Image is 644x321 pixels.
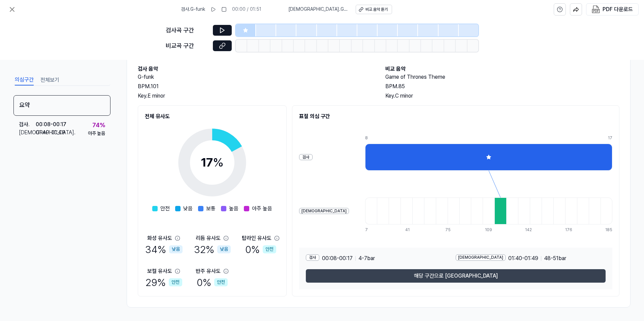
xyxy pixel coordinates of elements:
div: 00:00 / 01:51 [232,6,261,13]
div: 검사 . [19,120,36,129]
div: 75 [445,227,457,233]
button: 전체보기 [40,75,59,85]
div: 탑라인 유사도 [242,234,271,242]
div: 176 [565,227,577,233]
div: 비교곡 구간 [166,41,209,51]
h2: 표절 의심 구간 [299,112,612,120]
div: [DEMOGRAPHIC_DATA] . [19,129,36,137]
div: 리듬 유사도 [196,234,221,242]
div: PDF 다운로드 [603,5,633,14]
button: 비교 음악 듣기 [356,5,392,14]
button: help [554,3,566,15]
div: 보컬 유사도 [147,267,172,275]
div: 검사곡 구간 [166,26,209,35]
button: 의심구간 [15,75,34,85]
div: 낮음 [169,245,183,253]
span: 48 - 51 bar [544,254,566,262]
div: 185 [605,227,612,233]
span: 안전 [160,205,170,213]
div: 7 [365,227,377,233]
div: 요약 [13,95,110,116]
div: 낮음 [217,245,231,253]
div: 안전 [263,245,276,253]
div: 반주 유사도 [196,267,221,275]
span: 아주 높음 [252,205,272,213]
div: 안전 [169,278,182,286]
div: Key. C minor [385,92,619,100]
div: 8 [365,135,608,141]
h2: 전체 유사도 [145,112,280,120]
div: 74 % [92,120,105,130]
span: % [213,155,224,170]
img: PDF Download [592,5,600,13]
span: 4 - 7 bar [358,254,375,262]
div: 32 % [194,242,231,256]
div: 화성 유사도 [147,234,172,242]
h2: Game of Thrones Theme [385,73,619,81]
div: [DEMOGRAPHIC_DATA] [456,254,506,261]
h2: 검사 음악 [138,65,372,73]
div: 0 % [245,242,276,256]
svg: help [557,6,563,13]
div: 비교 음악 듣기 [365,7,388,12]
div: 00:08 - 00:17 [36,120,66,129]
div: 0 % [197,275,228,289]
button: 해당 구간으로 [GEOGRAPHIC_DATA] [306,269,606,283]
span: 00:08 - 00:17 [322,254,353,262]
div: 34 % [145,242,183,256]
div: 17 [608,135,612,141]
div: 안전 [214,278,228,286]
div: 아주 높음 [88,130,105,137]
div: 142 [525,227,537,233]
span: 높음 [229,205,238,213]
div: [DEMOGRAPHIC_DATA] [299,208,349,214]
div: BPM. 101 [138,82,372,91]
div: 109 [485,227,497,233]
span: 낮음 [183,205,193,213]
div: BPM. 85 [385,82,619,91]
h2: G-funk [138,73,372,81]
div: 검사 [299,154,313,160]
div: 41 [405,227,417,233]
span: 01:40 - 01:49 [508,254,538,262]
img: share [573,6,579,12]
div: 17 [201,153,224,172]
div: 29 % [146,275,182,289]
div: Key. E minor [138,92,372,100]
div: 01:40 - 01:49 [36,129,65,137]
span: [DEMOGRAPHIC_DATA] . Game of Thrones Theme [288,6,348,13]
span: 보통 [206,205,216,213]
button: PDF 다운로드 [590,4,634,15]
div: 검사 [306,254,319,261]
h2: 비교 음악 [385,65,619,73]
span: 검사 . G-funk [181,6,205,13]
